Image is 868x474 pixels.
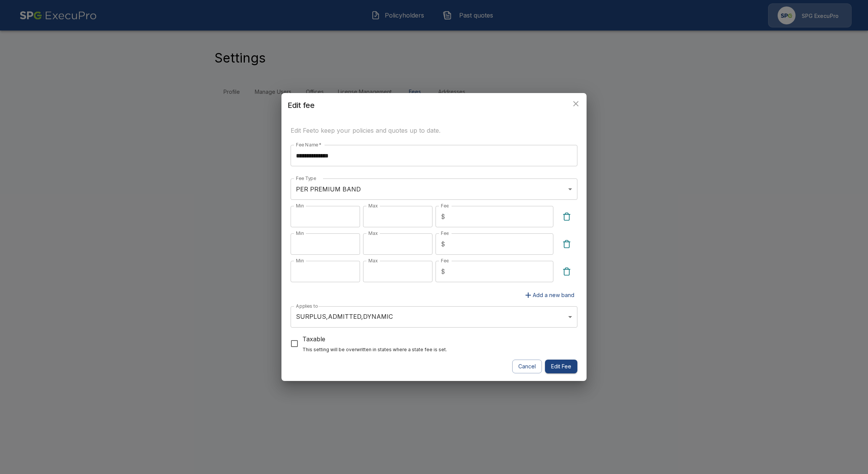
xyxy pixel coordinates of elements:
p: $ [441,212,445,221]
h2: Edit fee [281,93,587,117]
h6: Taxable [302,334,447,344]
label: Fee [441,230,448,236]
div: PER PREMIUM BAND [291,178,577,200]
label: Applies to [296,303,318,309]
img: Delete [562,267,571,276]
label: Fee Type [296,175,316,182]
button: Cancel [512,360,542,374]
p: $ [441,239,445,249]
label: Fee Name [296,141,321,148]
img: Delete [562,212,571,221]
label: Min [296,257,304,264]
label: Fee [441,257,448,264]
button: Edit Fee [545,360,577,374]
div: SURPLUS , ADMITTED , DYNAMIC [291,306,577,328]
label: Min [296,202,304,209]
img: Delete [562,239,571,249]
p: $ [441,267,445,276]
button: Add a new band [521,288,577,302]
span: This setting will be overwritten in states where a state fee is set. [302,347,447,352]
button: close [568,96,583,111]
h6: Edit Fee to keep your policies and quotes up to date. [291,125,577,136]
label: Max [368,257,378,264]
label: Fee [441,202,448,209]
label: Min [296,230,304,236]
label: Max [368,230,378,236]
label: Max [368,202,378,209]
